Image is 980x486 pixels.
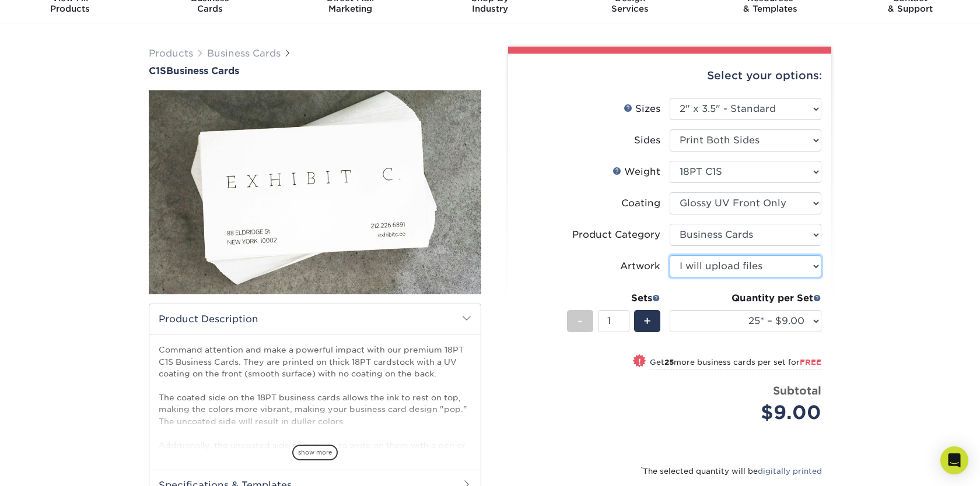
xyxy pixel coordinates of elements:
[149,65,166,76] span: C1S
[577,312,583,330] span: -
[640,467,822,476] small: The selected quantity will be
[664,358,674,367] strong: 25
[758,467,822,476] a: digitally printed
[149,65,481,76] h1: Business Cards
[207,48,281,59] a: Business Cards
[800,358,821,367] span: FREE
[612,165,660,179] div: Weight
[149,48,193,59] a: Products
[670,291,821,305] div: Quantity per Set
[517,54,822,98] div: Select your options:
[624,102,660,116] div: Sizes
[773,384,821,397] strong: Subtotal
[634,133,660,147] div: Sides
[567,291,660,305] div: Sets
[572,228,660,242] div: Product Category
[149,26,481,358] img: C1S 01
[940,446,968,474] div: Open Intercom Messenger
[292,445,338,460] span: show more
[621,196,660,210] div: Coating
[620,259,660,273] div: Artwork
[638,355,641,368] span: !
[643,312,651,330] span: +
[678,399,821,427] div: $9.00
[149,304,481,334] h2: Product Description
[650,358,821,369] small: Get more business cards per set for
[149,65,481,76] a: C1SBusiness Cards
